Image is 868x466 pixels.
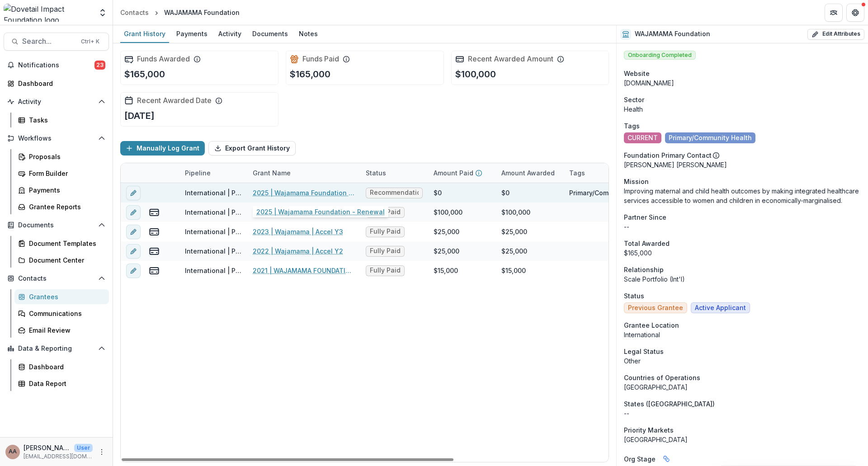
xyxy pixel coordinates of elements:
p: Foundation Primary Contact [624,151,712,160]
span: Search... [22,37,75,46]
a: 2023 | Wajamama | Accel Y3 [253,227,343,236]
button: edit [126,264,141,278]
span: Previous Grantee [628,304,683,312]
div: Grant Name [247,168,296,178]
div: International | Prospects Pipeline [185,266,242,275]
div: Pipeline [179,163,247,183]
button: edit [126,186,141,200]
span: Total Awarded [624,239,670,248]
div: Tags [564,163,632,183]
a: Grant History [120,25,169,43]
span: Tags [624,121,640,131]
div: Grantees [29,292,102,301]
span: Notifications [18,61,94,69]
button: Manually Log Grant [120,141,205,155]
span: Legal Status [624,347,664,356]
span: Active Applicant [695,304,746,312]
a: Payments [173,25,211,43]
div: Amit Antony Alex [9,449,17,455]
span: Org Stage [624,454,656,464]
button: Notifications23 [4,58,109,72]
button: Open Documents [4,218,109,232]
div: Grant Name [247,163,360,183]
p: Health [624,104,861,114]
div: $100,000 [434,207,462,217]
a: 2025 | Wajamama Foundation - Renewal [253,188,355,198]
span: CURRENT [627,134,658,142]
span: Partner Since [624,212,666,222]
span: Countries of Operations [624,373,700,382]
span: Sector [624,95,644,104]
div: Amount Awarded [496,163,564,183]
div: $100,000 [501,207,530,217]
a: Payments [14,183,109,198]
div: Communications [29,309,102,318]
div: $25,000 [501,227,527,236]
p: [PERSON_NAME] [PERSON_NAME] [24,443,71,452]
div: Other [624,356,861,366]
button: view-payments [149,226,160,237]
span: Workflows [18,135,94,142]
p: Amount Paid [434,168,473,178]
div: Grantee Reports [29,202,102,212]
div: Form Builder [29,169,102,178]
div: Pipeline [179,168,216,178]
span: Relationship [624,265,664,274]
a: Notes [295,25,321,43]
p: User [74,444,93,452]
div: Activity [215,27,245,40]
div: Primary/Community Health [569,188,626,198]
div: Data Report [29,379,102,388]
span: Fully Paid [370,208,401,216]
span: 23 [94,61,105,70]
div: $15,000 [434,266,458,275]
div: $25,000 [501,246,527,256]
a: Tasks [14,113,109,127]
nav: breadcrumb [117,6,243,19]
div: Payments [29,185,102,195]
p: Improving maternal and child health outcomes by making integrated healthcare services accessible ... [624,186,861,205]
p: International [624,330,861,339]
span: Status [624,291,644,301]
a: Form Builder [14,166,109,181]
a: Document Templates [14,236,109,251]
span: Contacts [18,275,94,282]
button: view-payments [149,207,160,218]
a: Grantee Reports [14,199,109,214]
span: Activity [18,98,94,106]
a: Data Report [14,376,109,391]
button: Export Grant History [208,141,296,155]
span: States ([GEOGRAPHIC_DATA]) [624,399,715,409]
button: edit [126,244,141,259]
a: Dashboard [4,76,109,91]
span: Primary/Community Health [669,134,752,142]
p: $165,000 [124,67,165,81]
button: view-payments [149,246,160,257]
div: International | Prospects Pipeline [185,227,242,236]
div: Payments [173,27,211,40]
button: Open Data & Reporting [4,341,109,356]
div: $0 [501,188,509,198]
h2: Funds Paid [302,55,339,63]
span: Onboarding Completed [624,51,696,60]
p: Scale Portfolio (Int'l) [624,274,861,284]
div: $25,000 [434,227,459,236]
p: [DATE] [124,109,155,122]
a: [DOMAIN_NAME] [624,79,674,87]
a: Communications [14,306,109,321]
p: $100,000 [455,67,496,81]
div: Ctrl + K [79,37,101,47]
div: Status [360,163,428,183]
div: $165,000 [624,248,861,258]
div: Email Review [29,325,102,335]
span: Website [624,69,650,78]
span: Recommendation [370,189,419,197]
button: Partners [825,4,843,22]
a: Dashboard [14,359,109,374]
div: WAJAMAMA Foundation [164,8,240,17]
button: Open Workflows [4,131,109,146]
button: view-payments [149,265,160,276]
div: Notes [295,27,321,40]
